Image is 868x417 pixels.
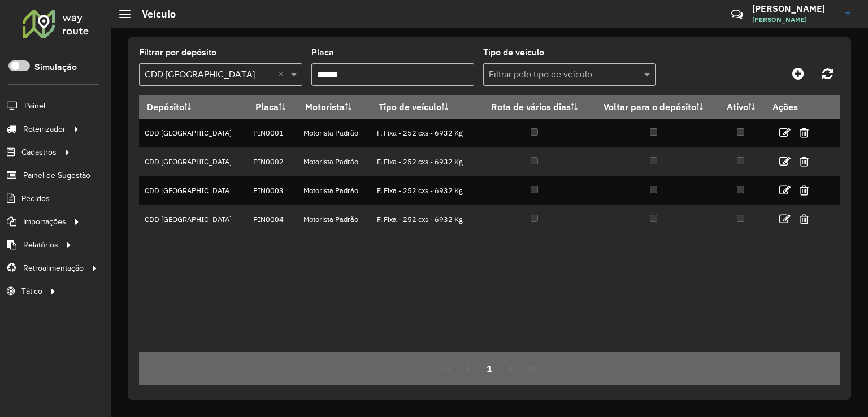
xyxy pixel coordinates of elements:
[23,123,66,135] span: Roteirizador
[279,68,288,81] span: Clear all
[311,46,334,59] label: Placa
[725,2,749,27] a: Contato Rápido
[371,119,478,147] td: F. Fixa - 252 cxs - 6932 Kg
[23,239,58,251] span: Relatórios
[34,60,77,74] label: Simulação
[779,154,791,169] a: Editar
[483,46,544,59] label: Tipo de veículo
[23,170,90,181] span: Painel de Sugestão
[800,154,809,169] a: Excluir
[752,15,837,25] span: [PERSON_NAME]
[371,95,478,119] th: Tipo de veículo
[23,262,84,274] span: Retroalimentação
[21,285,42,297] span: Tático
[21,146,57,158] span: Cadastros
[779,183,791,198] a: Editar
[717,95,765,119] th: Ativo
[248,205,297,234] td: PIN0004
[297,95,371,119] th: Motorista
[752,3,837,14] h3: [PERSON_NAME]
[139,95,248,119] th: Depósito
[131,8,176,20] h2: Veículo
[248,95,297,119] th: Placa
[591,95,717,119] th: Voltar para o depósito
[248,147,297,176] td: PIN0002
[139,119,248,147] td: CDD [GEOGRAPHIC_DATA]
[297,119,371,147] td: Motorista Padrão
[371,147,478,176] td: F. Fixa - 252 cxs - 6932 Kg
[139,46,216,59] label: Filtrar por depósito
[24,100,45,112] span: Painel
[248,119,297,147] td: PIN0001
[139,147,248,176] td: CDD [GEOGRAPHIC_DATA]
[779,125,791,140] a: Editar
[21,193,50,205] span: Pedidos
[248,176,297,205] td: PIN0003
[139,205,248,234] td: CDD [GEOGRAPHIC_DATA]
[779,211,791,227] a: Editar
[139,176,248,205] td: CDD [GEOGRAPHIC_DATA]
[297,176,371,205] td: Motorista Padrão
[765,95,832,119] th: Ações
[297,147,371,176] td: Motorista Padrão
[478,95,590,119] th: Rota de vários dias
[800,211,809,227] a: Excluir
[371,205,478,234] td: F. Fixa - 252 cxs - 6932 Kg
[800,183,809,198] a: Excluir
[371,176,478,205] td: F. Fixa - 252 cxs - 6932 Kg
[23,216,66,228] span: Importações
[800,125,809,140] a: Excluir
[479,358,500,379] button: 1
[297,205,371,234] td: Motorista Padrão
